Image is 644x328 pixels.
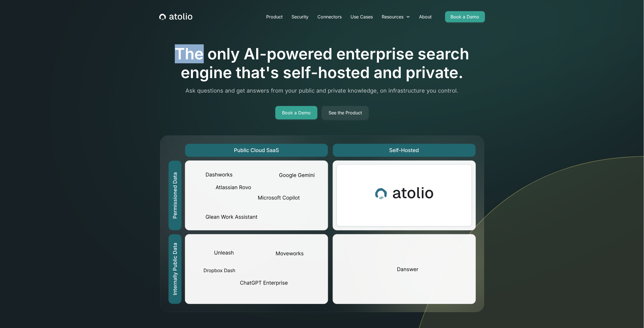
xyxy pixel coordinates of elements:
p: Ask questions and get answers from your public and private knowledge, on infrastructure you control. [159,86,485,95]
img: image [159,135,485,313]
a: About [415,11,436,22]
a: Product [262,11,287,22]
div: Resources [382,13,404,20]
a: See the Product [322,106,369,119]
a: Book a Demo [445,11,485,22]
h1: The only AI-powered enterprise search engine that's self-hosted and private. [159,45,485,82]
a: home [159,13,192,20]
a: Security [287,11,313,22]
a: Connectors [313,11,346,22]
a: Book a Demo [275,106,317,119]
iframe: Chat Widget [616,301,644,328]
a: Use Cases [346,11,378,22]
div: Resources [378,11,415,22]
